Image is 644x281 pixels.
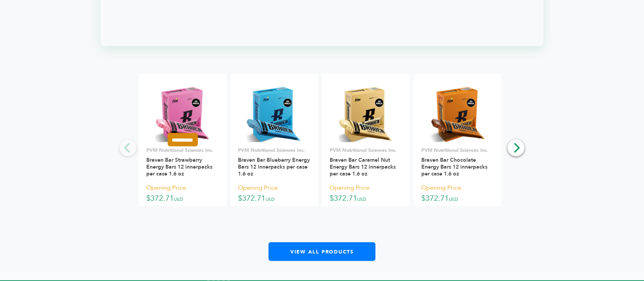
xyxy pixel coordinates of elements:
p: $372.71 [330,182,402,205]
span: USD [357,196,366,202]
span: USD [265,196,275,202]
span: USD [174,196,183,202]
img: Braven Bar Chocolate Energy Bars 12 innerpacks per case 1.6 oz [430,87,485,142]
p: $372.71 [238,182,311,205]
img: Braven Bar Caramel Nut Energy Bars 12 innerpacks per case 1.6 oz [338,87,394,142]
a: View All Products [269,242,375,261]
p: PVM Nutritional Sciences Inc. [238,147,311,154]
a: Braven Bar Chocolate Energy Bars 12 innerpacks per case 1.6 oz [421,156,487,177]
a: Braven Bar Strawberry Energy Bars 12 innerpacks per case 1.6 oz [146,156,212,177]
p: $372.71 [421,182,494,205]
span: USD [449,196,458,202]
p: PVM Nutritional Sciences Inc. [421,147,494,154]
span: Opening Price: [146,183,188,193]
img: Braven Bar Blueberry Energy Bars 12 innerpacks per case 1.6 oz [247,87,302,142]
button: Next [508,140,524,156]
p: PVM Nutritional Sciences Inc. [146,147,219,154]
p: PVM Nutritional Sciences Inc. [330,147,402,154]
img: Braven Bar Strawberry Energy Bars 12 innerpacks per case 1.6 oz [155,87,210,142]
p: $372.71 [146,182,219,205]
span: Opening Price: [238,183,279,193]
span: Opening Price: [421,183,463,193]
span: Opening Price: [330,183,371,193]
a: Braven Bar Blueberry Energy Bars 12 innerpacks per case 1.6 oz [238,156,310,177]
a: Braven Bar Caramel Nut Energy Bars 12 innerpacks per case 1.6 oz [330,156,396,177]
